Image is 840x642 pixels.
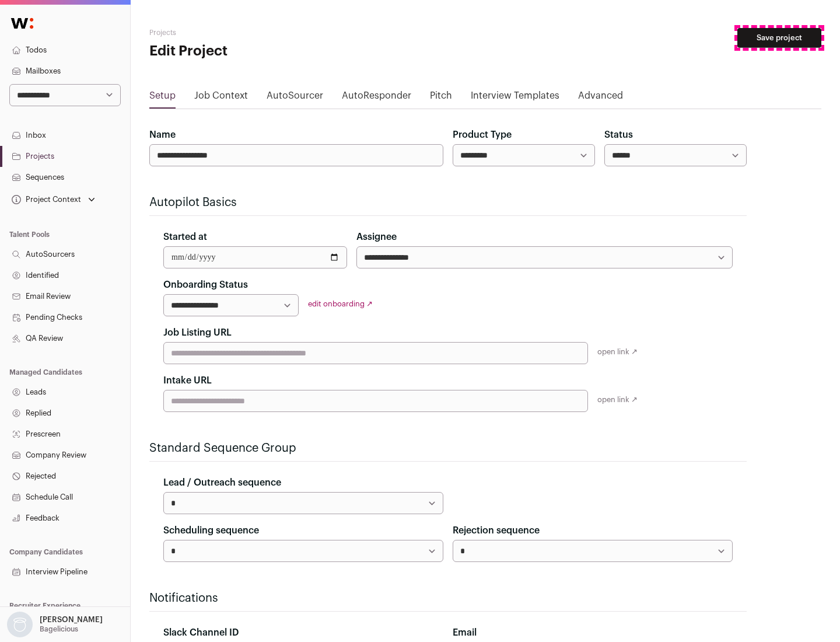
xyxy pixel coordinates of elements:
[453,626,733,640] div: Email
[471,89,559,107] a: Interview Templates
[430,89,452,107] a: Pitch
[163,230,207,244] label: Started at
[453,128,512,142] label: Product Type
[40,624,78,634] p: Bagelicious
[578,89,623,107] a: Advanced
[453,524,540,538] label: Rejection sequence
[342,89,411,107] a: AutoResponder
[604,128,633,142] label: Status
[308,300,373,308] a: edit onboarding ↗
[149,89,176,107] a: Setup
[7,612,33,637] img: nopic.png
[149,194,747,211] h2: Autopilot Basics
[149,590,747,606] h2: Notifications
[9,195,81,204] div: Project Context
[149,28,373,37] h2: Projects
[149,42,373,61] h1: Edit Project
[737,28,821,48] button: Save project
[149,128,176,142] label: Name
[163,476,281,490] label: Lead / Outreach sequence
[163,278,248,292] label: Onboarding Status
[163,326,232,340] label: Job Listing URL
[194,89,248,107] a: Job Context
[40,615,103,624] p: [PERSON_NAME]
[356,230,397,244] label: Assignee
[267,89,323,107] a: AutoSourcer
[5,12,40,35] img: Wellfound
[9,191,97,208] button: Open dropdown
[163,374,212,388] label: Intake URL
[163,626,239,640] label: Slack Channel ID
[163,524,259,538] label: Scheduling sequence
[149,440,747,456] h2: Standard Sequence Group
[5,612,105,637] button: Open dropdown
